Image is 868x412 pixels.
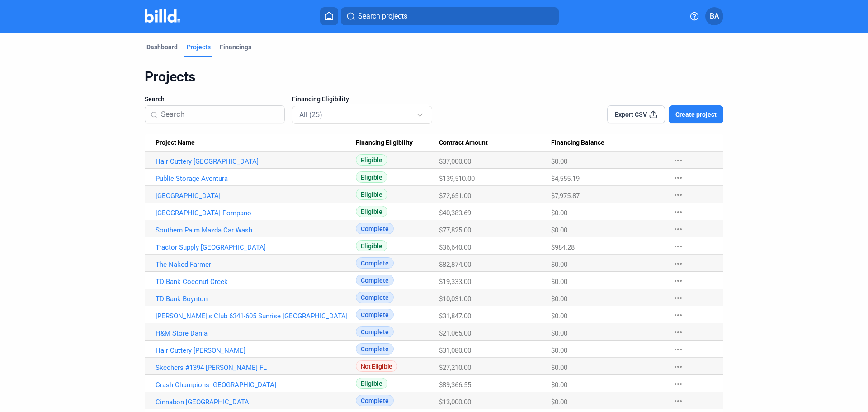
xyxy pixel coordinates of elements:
span: Eligible [356,206,387,217]
span: Complete [356,257,394,269]
a: Public Storage Aventura [156,175,356,183]
mat-icon: more_horiz [673,258,684,269]
span: $77,825.00 [439,226,471,234]
span: Contract Amount [439,139,488,147]
div: Project Name [156,139,356,147]
mat-icon: more_horiz [673,293,684,303]
div: Financings [220,43,251,52]
span: $10,031.00 [439,295,471,303]
div: Financing Eligibility [356,139,439,147]
a: [PERSON_NAME]'s Club 6341-605 Sunrise [GEOGRAPHIC_DATA] [156,312,356,320]
a: Hair Cuttery [PERSON_NAME] [156,346,356,355]
span: $0.00 [551,398,567,406]
span: Eligible [356,154,387,166]
mat-icon: more_horiz [673,207,684,218]
span: $7,975.87 [551,192,580,200]
mat-icon: more_horiz [673,310,684,321]
span: $0.00 [551,312,567,320]
span: $89,366.55 [439,381,471,389]
mat-select-trigger: All (25) [299,110,322,119]
a: TD Bank Coconut Creek [156,278,356,286]
span: $31,080.00 [439,346,471,355]
span: $36,640.00 [439,243,471,251]
span: Complete [356,326,394,337]
a: Tractor Supply [GEOGRAPHIC_DATA] [156,243,356,251]
a: [GEOGRAPHIC_DATA] [156,192,356,200]
span: Financing Eligibility [356,139,413,147]
span: $27,210.00 [439,364,471,372]
a: TD Bank Boynton [156,295,356,303]
input: Search [161,105,279,124]
mat-icon: more_horiz [673,344,684,355]
button: BA [705,7,723,25]
span: Eligible [356,189,387,200]
span: $40,383.69 [439,209,471,217]
mat-icon: more_horiz [673,172,684,183]
span: Complete [356,395,394,406]
mat-icon: more_horiz [673,224,684,235]
span: $139,510.00 [439,175,475,183]
span: Eligible [356,171,387,183]
span: $37,000.00 [439,157,471,166]
button: Create project [669,105,723,123]
button: Export CSV [607,105,665,123]
mat-icon: more_horiz [673,275,684,286]
span: $13,000.00 [439,398,471,406]
a: The Naked Farmer [156,260,356,269]
mat-icon: more_horiz [673,155,684,166]
span: BA [710,11,719,22]
a: Crash Champions [GEOGRAPHIC_DATA] [156,381,356,389]
span: Complete [356,223,394,234]
span: Project Name [156,139,195,147]
span: $0.00 [551,381,567,389]
span: $0.00 [551,346,567,355]
a: [GEOGRAPHIC_DATA] Pompano [156,209,356,217]
a: Hair Cuttery [GEOGRAPHIC_DATA] [156,157,356,166]
span: $0.00 [551,295,567,303]
span: $0.00 [551,226,567,234]
mat-icon: more_horiz [673,379,684,389]
a: Southern Palm Mazda Car Wash [156,226,356,234]
div: Dashboard [146,43,178,52]
span: $19,333.00 [439,278,471,286]
span: $4,555.19 [551,175,580,183]
img: Billd Company Logo [145,9,180,23]
span: $72,651.00 [439,192,471,200]
span: Search projects [358,11,407,22]
span: $0.00 [551,209,567,217]
span: $0.00 [551,260,567,269]
span: $82,874.00 [439,260,471,269]
div: Financing Balance [551,139,664,147]
mat-icon: more_horiz [673,327,684,338]
span: $0.00 [551,278,567,286]
span: $0.00 [551,329,567,337]
a: Cinnabon [GEOGRAPHIC_DATA] [156,398,356,406]
span: Complete [356,275,394,286]
span: $0.00 [551,157,567,166]
div: Projects [145,68,723,85]
span: Eligible [356,240,387,251]
span: Complete [356,292,394,303]
span: Eligible [356,378,387,389]
span: Not Eligible [356,360,397,372]
a: H&M Store Dania [156,329,356,337]
span: $0.00 [551,364,567,372]
mat-icon: more_horiz [673,361,684,372]
span: Financing Balance [551,139,604,147]
span: $984.28 [551,243,575,251]
button: Search projects [341,7,559,25]
mat-icon: more_horiz [673,241,684,252]
mat-icon: more_horiz [673,189,684,200]
span: $21,065.00 [439,329,471,337]
span: Create project [675,110,717,119]
div: Projects [187,43,211,52]
span: $31,847.00 [439,312,471,320]
span: Complete [356,343,394,355]
div: Contract Amount [439,139,551,147]
span: Financing Eligibility [292,95,349,104]
a: Skechers #1394 [PERSON_NAME] FL [156,364,356,372]
span: Export CSV [615,110,647,119]
span: Complete [356,309,394,320]
span: Search [145,95,165,104]
mat-icon: more_horiz [673,396,684,407]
